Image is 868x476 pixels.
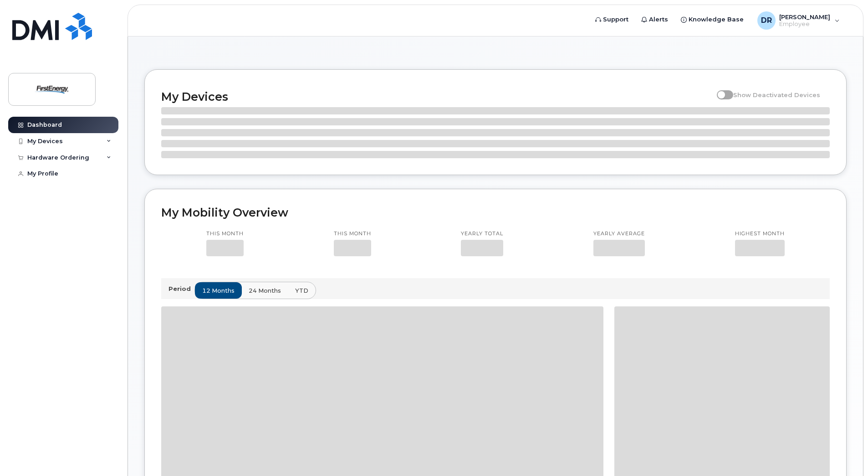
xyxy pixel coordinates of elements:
[295,286,308,295] span: YTD
[461,230,503,238] p: Yearly total
[334,230,371,238] p: This month
[161,206,830,219] h2: My Mobility Overview
[168,285,194,293] p: Period
[206,230,244,238] p: This month
[735,230,785,238] p: Highest month
[249,286,281,295] span: 24 months
[717,86,724,93] input: Show Deactivated Devices
[593,230,645,238] p: Yearly average
[161,90,712,103] h2: My Devices
[733,91,820,98] span: Show Deactivated Devices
